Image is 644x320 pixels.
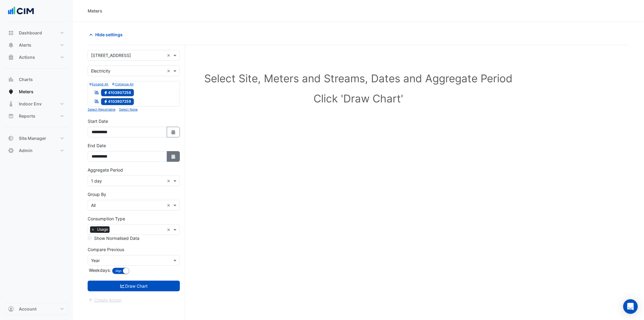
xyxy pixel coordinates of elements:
[97,72,620,85] h1: Select Site, Meters and Streams, Dates and Aggregate Period
[8,76,14,83] app-icon: Charts
[103,99,108,104] fa-icon: Electricity
[5,51,68,63] button: Actions
[119,107,138,112] button: Select None
[5,132,68,144] button: Site Manager
[19,135,46,141] span: Site Manager
[19,101,42,107] span: Indoor Env
[19,89,33,95] span: Meters
[97,92,620,105] h1: Click 'Draw Chart'
[19,30,42,36] span: Dashboard
[19,54,35,60] span: Actions
[623,299,638,314] div: Open Intercom Messenger
[5,27,68,39] button: Dashboard
[88,246,124,253] label: Compare Previous
[171,154,176,159] fa-icon: Select Date
[88,167,123,173] label: Aggregate Period
[5,39,68,51] button: Alerts
[19,148,33,154] span: Admin
[88,107,115,112] button: Select Reportable
[103,90,108,95] fa-icon: Electricity
[101,98,134,105] span: 4103807259
[89,82,108,86] small: Expand All
[88,191,106,197] label: Group By
[88,281,180,291] button: Draw Chart
[88,118,108,124] label: Start Date
[8,54,14,60] app-icon: Actions
[88,297,122,302] app-escalated-ticket-create-button: Please draw the charts first
[88,267,111,273] label: Weekdays:
[167,52,172,59] span: Clear
[94,235,139,241] label: Show Normalised Data
[95,31,123,38] span: Hide settings
[119,108,138,112] small: Select None
[5,110,68,122] button: Reports
[167,202,172,208] span: Clear
[5,86,68,98] button: Meters
[171,130,176,135] fa-icon: Select Date
[8,101,14,107] app-icon: Indoor Env
[19,306,37,312] span: Account
[94,99,100,104] fa-icon: Reportable
[88,29,127,40] button: Hide settings
[167,178,172,184] span: Clear
[167,226,172,233] span: Clear
[5,98,68,110] button: Indoor Env
[8,135,14,141] app-icon: Site Manager
[112,82,133,86] small: Collapse All
[167,68,172,74] span: Clear
[8,42,14,48] app-icon: Alerts
[8,30,14,36] app-icon: Dashboard
[8,148,14,154] app-icon: Admin
[19,113,35,119] span: Reports
[88,8,102,14] div: Meters
[8,89,14,95] app-icon: Meters
[8,113,14,119] app-icon: Reports
[19,42,31,48] span: Alerts
[90,226,96,233] span: ×
[7,5,35,17] img: Company Logo
[5,303,68,315] button: Account
[19,76,33,83] span: Charts
[89,81,108,87] button: Expand All
[88,108,115,112] small: Select Reportable
[101,89,134,96] span: 4103807258
[112,81,133,87] button: Collapse All
[88,142,106,149] label: End Date
[5,144,68,157] button: Admin
[88,215,125,222] label: Consumption Type
[96,226,110,233] span: Usage
[94,90,100,95] fa-icon: Reportable
[5,73,68,86] button: Charts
